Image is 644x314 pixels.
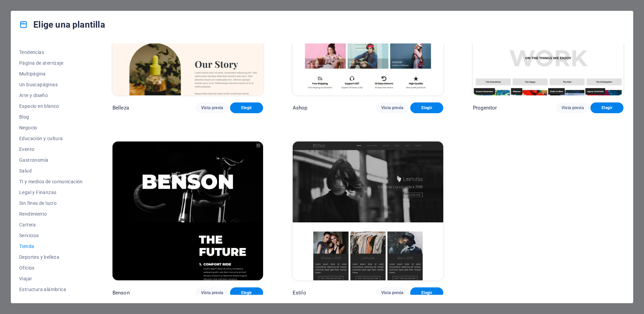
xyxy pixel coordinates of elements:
[19,58,83,68] button: Página de aterrizaje
[19,60,83,66] span: Página de aterrizaje
[293,104,308,111] p: Ashop
[235,290,258,295] span: Elegir
[19,179,83,184] span: TI y medios de comunicación
[19,284,83,295] button: Estructura alámbrica
[235,105,258,111] span: Elegir
[112,142,263,280] img: Benson
[19,112,83,122] button: Blog
[19,219,83,230] button: Cartera
[19,114,83,120] span: Blog
[416,290,438,295] span: Elegir
[196,287,229,298] button: Vista previa
[19,198,83,209] button: Sin fines de lucro
[561,105,584,111] span: Vista previa
[230,287,263,298] button: Elegir
[19,90,83,101] button: Arte y diseño
[19,155,83,165] button: Gastronomía
[19,187,83,198] button: Legal y Finanzas
[19,47,83,58] button: Tendencias
[416,105,438,111] span: Elegir
[19,68,83,79] button: Multipágina
[19,157,83,163] span: Gastronomía
[293,289,306,296] p: Estilo
[473,104,497,111] p: Progenitor
[19,262,83,273] button: Oficios
[19,230,83,241] button: Servicios
[376,287,409,298] button: Vista previa
[19,252,83,262] button: Deportes y belleza
[19,147,83,152] span: Evento
[19,287,83,292] span: Estructura alámbrica
[19,273,83,284] button: Viajar
[19,136,83,141] span: Educación y cultura
[19,50,83,55] span: Tendencias
[19,82,83,87] span: Un buscapáginas
[33,19,105,30] font: Elige una plantilla
[410,102,443,113] button: Elegir
[19,79,83,90] button: Un buscapáginas
[19,211,83,217] span: Rendimiento
[201,105,223,111] span: Vista previa
[556,102,589,113] button: Vista previa
[112,289,130,296] p: Benson
[293,142,443,280] img: Estilo
[19,209,83,219] button: Rendimiento
[19,200,83,206] span: Sin fines de lucro
[381,290,404,295] span: Vista previa
[19,125,83,130] span: Negocio
[19,71,83,76] span: Multipágina
[19,254,83,260] span: Deportes y belleza
[19,222,83,227] span: Cartera
[19,241,83,252] button: Tienda
[19,103,83,109] span: Espacio en blanco
[19,233,83,238] span: Servicios
[201,290,223,295] span: Vista previa
[19,93,83,98] span: Arte y diseño
[19,265,83,271] span: Oficios
[410,287,443,298] button: Elegir
[19,122,83,133] button: Negocio
[19,176,83,187] button: TI y medios de comunicación
[112,104,129,111] p: Belleza
[381,105,404,111] span: Vista previa
[596,105,618,111] span: Elegir
[19,276,83,281] span: Viajar
[19,168,83,174] span: Salud
[19,133,83,144] button: Educación y cultura
[230,102,263,113] button: Elegir
[19,244,83,249] span: Tienda
[19,190,83,195] span: Legal y Finanzas
[19,101,83,112] button: Espacio en blanco
[376,102,409,113] button: Vista previa
[19,144,83,155] button: Evento
[590,102,623,113] button: Elegir
[19,165,83,176] button: Salud
[196,102,229,113] button: Vista previa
